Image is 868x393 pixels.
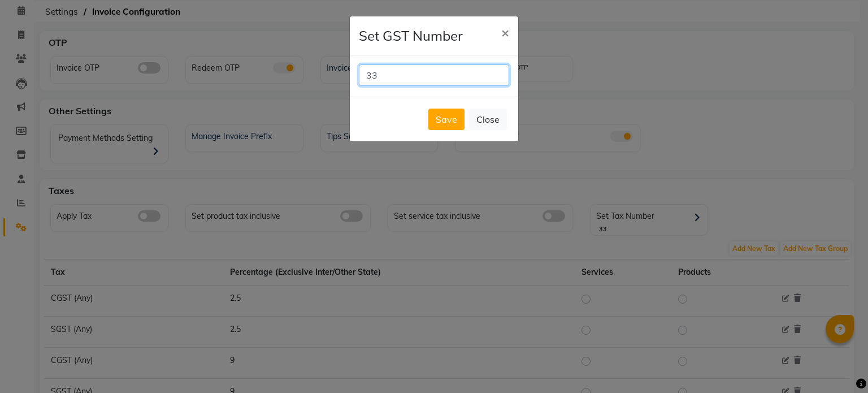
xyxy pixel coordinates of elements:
[359,64,509,86] input: GST Number
[359,25,463,46] h4: Set GST Number
[428,109,465,130] button: Save
[492,16,518,48] button: Close
[469,109,507,130] button: Close
[501,24,509,41] span: ×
